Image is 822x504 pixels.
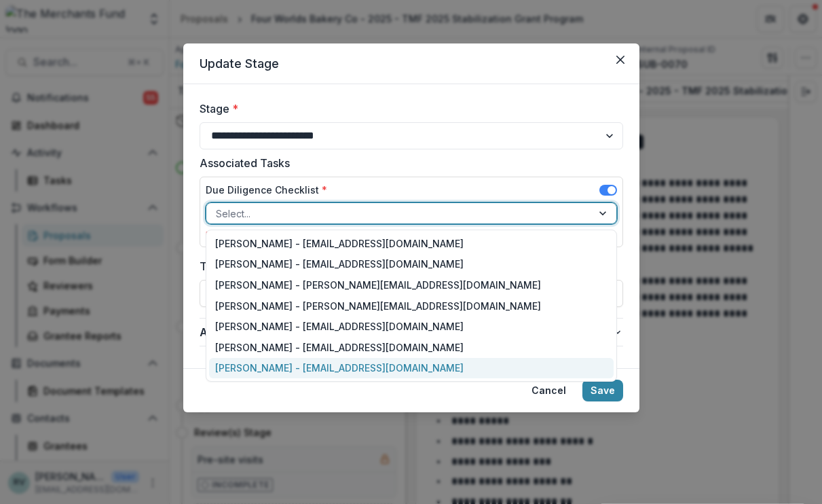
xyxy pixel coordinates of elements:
button: Save [582,380,623,401]
div: [PERSON_NAME] - [PERSON_NAME][EMAIL_ADDRESS][DOMAIN_NAME] [209,274,614,295]
button: Close [610,49,631,71]
span: Advanced Configuration [200,324,612,340]
label: Associated Tasks [200,155,615,171]
div: [PERSON_NAME] - [EMAIL_ADDRESS][DOMAIN_NAME] [209,337,614,358]
div: [PERSON_NAME] - [EMAIL_ADDRESS][DOMAIN_NAME] [209,358,614,379]
div: [PERSON_NAME] - [EMAIL_ADDRESS][DOMAIN_NAME] [209,233,614,254]
div: [PERSON_NAME] - [EMAIL_ADDRESS][DOMAIN_NAME] [209,254,614,275]
label: Task Due Date [200,258,615,274]
label: Due Diligence Checklist [206,183,327,197]
label: Stage [200,101,615,117]
button: Cancel [523,380,574,401]
div: [PERSON_NAME] - [PERSON_NAME][EMAIL_ADDRESS][DOMAIN_NAME] [209,295,614,317]
div: [PERSON_NAME] - [EMAIL_ADDRESS][DOMAIN_NAME] [209,316,614,337]
button: Advanced Configuration [200,319,623,346]
header: Update Stage [183,43,639,84]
